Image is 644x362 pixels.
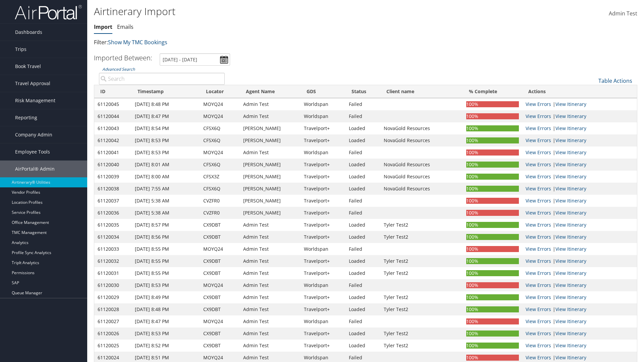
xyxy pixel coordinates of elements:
[380,183,463,195] td: NovaGold Resources
[466,318,519,324] div: 100%
[526,258,551,264] a: View errors
[345,183,380,195] td: Loaded
[301,85,345,98] th: GDS: activate to sort column ascending
[15,4,82,20] img: airportal-logo.png
[522,291,637,303] td: |
[555,258,586,264] a: View Itinerary Details
[345,231,380,243] td: Loaded
[466,258,519,264] div: 100%
[380,327,463,340] td: Tyler Test2
[522,303,637,315] td: |
[466,270,519,276] div: 100%
[555,246,586,252] a: View Itinerary Details
[94,340,131,352] td: 61120025
[301,279,345,291] td: Worldspan
[200,303,240,315] td: CX9DBT
[200,183,240,195] td: CFSX6Q
[301,267,345,279] td: Travelport+
[301,231,345,243] td: Travelport+
[466,282,519,288] div: 100%
[94,4,456,18] h1: Airtinerary Import
[555,234,586,240] a: View Itinerary Details
[200,279,240,291] td: MOYQ24
[526,354,551,361] a: View errors
[345,146,380,159] td: Failed
[200,195,240,207] td: CVZFR0
[94,122,131,134] td: 61120043
[240,159,300,171] td: [PERSON_NAME]
[345,171,380,183] td: Loaded
[301,98,345,110] td: Worldspan
[463,85,522,98] th: % Complete: activate to sort column ascending
[94,146,131,159] td: 61120041
[301,243,345,255] td: Worldspan
[15,75,50,92] span: Travel Approval
[522,110,637,122] td: |
[301,159,345,171] td: Travelport+
[240,267,300,279] td: Admin Test
[94,303,131,315] td: 61120028
[526,149,551,156] a: View errors
[94,53,152,62] h3: Imported Between:
[345,315,380,327] td: Failed
[345,303,380,315] td: Loaded
[240,255,300,267] td: Admin Test
[301,183,345,195] td: Travelport+
[522,98,637,110] td: |
[94,279,131,291] td: 61120030
[200,134,240,146] td: CFSX6Q
[94,183,131,195] td: 61120038
[526,270,551,276] a: View errors
[466,198,519,204] div: 100%
[526,185,551,192] a: View errors
[345,159,380,171] td: Loaded
[522,267,637,279] td: |
[200,159,240,171] td: CFSX6Q
[102,66,135,72] a: Advanced Search
[380,159,463,171] td: NovaGold Resources
[555,149,586,156] a: View Itinerary Details
[94,267,131,279] td: 61120031
[522,146,637,159] td: |
[555,270,586,276] a: View Itinerary Details
[160,53,230,66] input: [DATE] - [DATE]
[131,110,200,122] td: [DATE] 8:47 PM
[380,267,463,279] td: Tyler Test2
[345,279,380,291] td: Failed
[380,85,463,98] th: Client name: activate to sort column ascending
[240,279,300,291] td: Admin Test
[240,243,300,255] td: Admin Test
[94,231,131,243] td: 61120034
[94,134,131,146] td: 61120042
[15,126,52,143] span: Company Admin
[522,171,637,183] td: |
[466,355,519,361] div: 100%
[200,291,240,303] td: CX9DBT
[555,330,586,337] a: View Itinerary Details
[240,171,300,183] td: [PERSON_NAME]
[609,3,637,24] a: Admin Test
[131,279,200,291] td: [DATE] 8:53 PM
[555,185,586,192] a: View Itinerary Details
[94,255,131,267] td: 61120032
[555,173,586,180] a: View Itinerary Details
[555,354,586,361] a: View Itinerary Details
[200,267,240,279] td: CX9DBT
[131,243,200,255] td: [DATE] 8:55 PM
[526,222,551,228] a: View errors
[94,327,131,340] td: 61120026
[526,209,551,216] a: View errors
[526,101,551,107] a: View errors
[240,340,300,352] td: Admin Test
[99,73,225,85] input: Advanced Search
[240,183,300,195] td: [PERSON_NAME]
[555,161,586,168] a: View Itinerary Details
[466,343,519,349] div: 100%
[131,183,200,195] td: [DATE] 7:55 AM
[15,161,55,177] span: AirPortal® Admin
[555,318,586,324] a: View Itinerary Details
[526,173,551,180] a: View errors
[345,195,380,207] td: Failed
[526,161,551,168] a: View errors
[131,340,200,352] td: [DATE] 8:52 PM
